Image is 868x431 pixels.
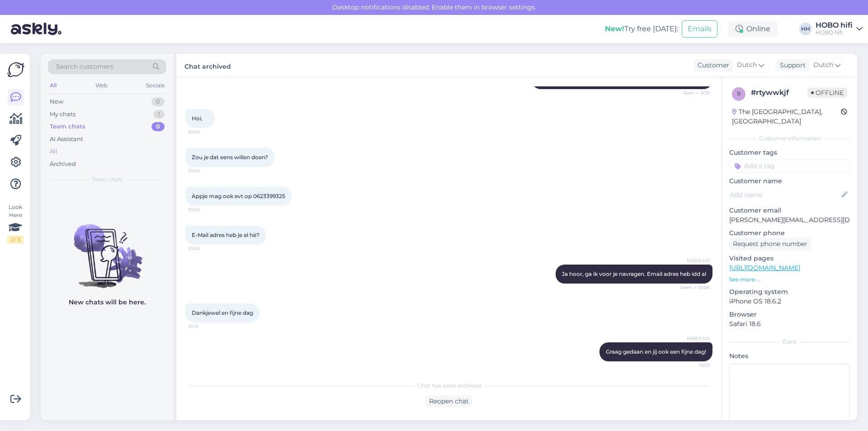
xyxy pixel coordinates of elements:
span: Dutch [737,60,757,70]
span: Dankjewel en fijne dag [192,309,253,316]
input: Add a tag [729,159,850,173]
button: Emails [682,20,717,38]
div: HH [799,23,812,35]
span: 10:04 [188,245,222,252]
div: Customer [694,61,729,70]
p: New chats will be here. [69,298,146,307]
span: Seen ✓ 10:06 [676,284,710,291]
div: 1 [153,110,165,119]
span: 10:04 [188,167,222,174]
p: Customer phone [729,228,850,238]
div: Online [728,21,778,37]
div: The [GEOGRAPHIC_DATA], [GEOGRAPHIC_DATA] [732,107,841,126]
p: iPhone OS 18.6.2 [729,297,850,306]
span: r [737,90,741,97]
span: Search customers [56,62,113,71]
span: 10:13 [188,323,222,330]
p: Browser [729,310,850,319]
div: 2 / 3 [7,236,24,244]
div: # rtywwkjf [751,87,807,98]
div: Try free [DATE]: [605,24,678,34]
div: All [50,147,57,156]
span: Seen ✓ 9:39 [676,90,710,96]
img: Askly Logo [7,61,24,78]
div: HOBO hifi [816,22,853,29]
span: Offline [807,88,847,98]
div: Team chats [50,122,85,131]
span: Appje mag ook evt op 0623399325 [192,193,285,199]
span: Chat has been archived [417,382,481,390]
p: [PERSON_NAME][EMAIL_ADDRESS][DOMAIN_NAME] [729,215,850,225]
div: AI Assistant [50,135,83,144]
div: New [50,97,63,106]
a: HOBO hifiHOBO hifi [816,22,863,36]
label: Chat archived [184,59,231,71]
input: Add name [730,190,840,200]
span: Hoi, [192,115,203,122]
b: New! [605,24,624,33]
div: 0 [151,97,165,106]
img: No chats [41,208,174,289]
p: Customer tags [729,148,850,157]
div: Extra [729,338,850,346]
div: Reopen chat [425,395,472,407]
div: Request phone number [729,238,811,250]
div: 0 [151,122,165,131]
div: Socials [144,80,166,91]
div: All [48,80,58,91]
p: Visited pages [729,254,850,263]
span: 10:04 [188,128,222,135]
p: Safari 18.6 [729,319,850,329]
div: Customer information [729,134,850,142]
div: My chats [50,110,75,119]
span: HOBO hifi [676,335,710,342]
span: Team chats [92,175,123,184]
span: Graag gedaan en jij ook een fijne dag! [606,348,706,355]
span: E-Mail adres heb je al hè? [192,232,259,238]
span: 10:04 [188,206,222,213]
p: See more ... [729,275,850,284]
p: Operating system [729,287,850,297]
div: Look Here [7,203,24,244]
div: Support [776,61,806,70]
span: Dutch [813,60,833,70]
div: HOBO hifi [816,29,853,36]
span: Zou je dat eens willen doen? [192,154,268,161]
p: Customer email [729,206,850,215]
div: Archived [50,160,76,169]
div: Web [94,80,109,91]
a: [URL][DOMAIN_NAME] [729,264,800,272]
p: Customer name [729,176,850,186]
span: HOBO hifi [676,257,710,264]
span: Ja hoor, ga ik voor je navragen. Email adres heb idd al [562,270,706,277]
span: 10:13 [676,362,710,369]
p: Notes [729,351,850,361]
